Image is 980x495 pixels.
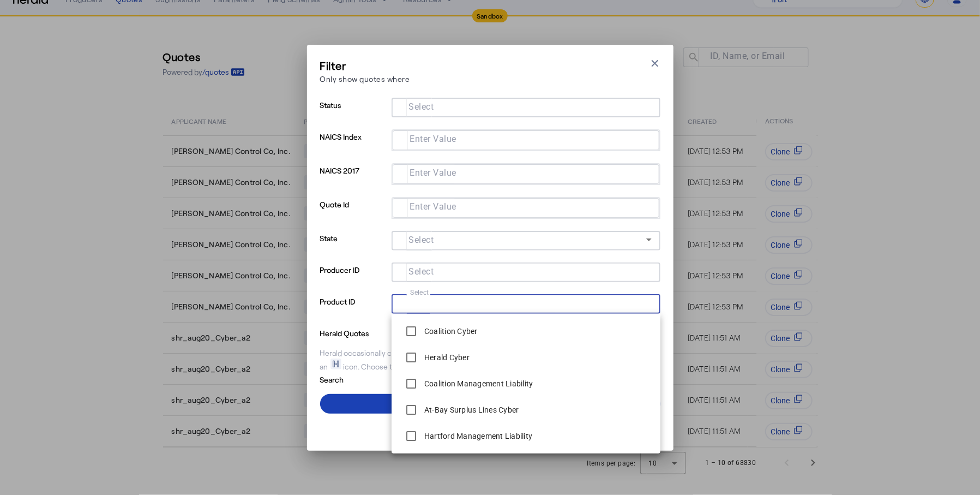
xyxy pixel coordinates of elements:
[400,296,652,309] mat-chip-grid: Selection
[422,352,470,363] label: Herald Cyber
[320,263,387,294] p: Producer ID
[320,58,410,73] h3: Filter
[320,98,387,129] p: Status
[409,266,434,277] mat-label: Select
[320,348,660,372] div: Herald occasionally creates quotes on your behalf for testing purposes, which will be shown with ...
[409,102,434,112] mat-label: Select
[320,372,405,385] p: Search
[422,378,533,389] label: Coalition Management Liability
[422,404,519,415] label: At-Bay Surplus Lines Cyber
[320,73,410,85] p: Only show quotes where
[400,100,652,113] mat-chip-grid: Selection
[401,133,651,146] mat-chip-grid: Selection
[320,294,387,326] p: Product ID
[422,431,532,442] label: Hartford Management Liability
[410,168,457,178] mat-label: Enter Value
[401,166,651,180] mat-chip-grid: Selection
[320,231,387,263] p: State
[320,394,660,414] button: Apply Filters
[320,418,660,438] button: Clear All Filters
[320,326,405,339] p: Herald Quotes
[401,200,651,213] mat-chip-grid: Selection
[320,163,387,197] p: NAICS 2017
[410,289,429,296] mat-label: Select
[400,265,652,278] mat-chip-grid: Selection
[422,326,478,337] label: Coalition Cyber
[410,134,457,144] mat-label: Enter Value
[409,235,434,245] mat-label: Select
[410,201,457,212] mat-label: Enter Value
[320,129,387,163] p: NAICS Index
[320,197,387,231] p: Quote Id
